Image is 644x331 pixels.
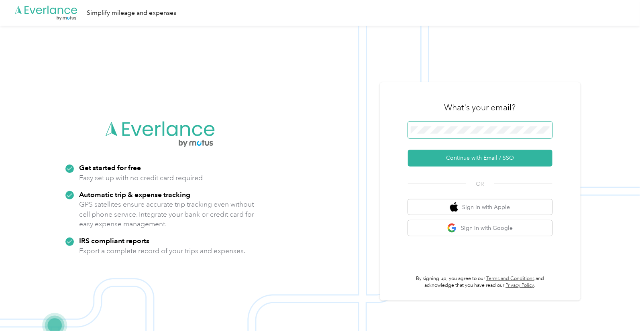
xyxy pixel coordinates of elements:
[79,199,255,229] p: GPS satellites ensure accurate trip tracking even without cell phone service. Integrate your bank...
[506,282,534,288] a: Privacy Policy
[79,173,203,183] p: Easy set up with no credit card required
[408,220,552,236] button: google logoSign in with Google
[447,223,457,233] img: google logo
[486,276,534,282] a: Terms and Conditions
[450,202,458,212] img: apple logo
[79,246,246,256] p: Export a complete record of your trips and expenses.
[79,236,150,245] strong: IRS compliant reports
[79,163,141,172] strong: Get started for free
[79,190,191,199] strong: Automatic trip & expense tracking
[408,150,552,167] button: Continue with Email / SSO
[466,180,494,188] span: OR
[444,102,516,113] h3: What's your email?
[87,8,176,18] div: Simplify mileage and expenses
[408,275,552,289] p: By signing up, you agree to our and acknowledge that you have read our .
[408,199,552,215] button: apple logoSign in with Apple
